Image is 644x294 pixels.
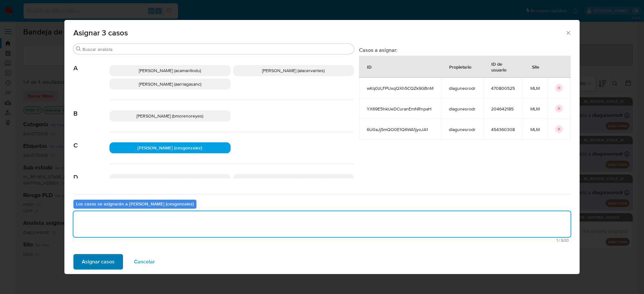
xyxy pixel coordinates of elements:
span: MLM [530,85,540,91]
button: icon-button [555,125,563,133]
div: [PERSON_NAME] (cesgonzalez) [109,142,231,153]
div: Propietario [441,59,479,74]
div: [PERSON_NAME] (dlagunesrodr) [233,174,354,185]
div: Site [524,59,547,74]
span: [PERSON_NAME] (dlagunesrodr) [261,176,326,183]
span: 204642185 [491,106,515,112]
button: Buscar [76,46,81,52]
button: Asignar casos [73,254,123,270]
button: Cancelar [126,254,163,270]
span: 454360308 [491,127,515,132]
h3: Casos a asignar: [359,47,571,53]
span: Máximo 500 caracteres [75,238,569,242]
span: dlagunesrodr [449,127,476,132]
input: Buscar analista [82,46,351,52]
span: wKq0zLFPUxqQXh5CQZk9GBnM [367,85,433,91]
button: icon-button [555,105,563,112]
span: MLM [530,127,540,132]
span: [PERSON_NAME] (aarriagasanc) [139,81,201,87]
span: Asignar 3 casos [73,29,565,37]
div: [PERSON_NAME] (dgoicochea) [109,174,231,185]
div: [PERSON_NAME] (aarriagasanc) [109,79,231,90]
span: [PERSON_NAME] (alacervantes) [262,67,325,74]
span: D [73,164,109,181]
div: [PERSON_NAME] (bmorenoreyes) [109,110,231,121]
span: 6U0aJj5mQO0E1Q6WA1jyoJA1 [367,127,433,132]
button: Cerrar ventana [565,30,571,35]
span: Asignar casos [82,255,115,269]
span: dlagunesrodr [449,106,476,112]
span: 470800525 [491,85,515,91]
span: dlagunesrodr [449,85,476,91]
span: [PERSON_NAME] (bmorenoreyes) [137,113,203,119]
div: [PERSON_NAME] (alacervantes) [233,65,354,76]
button: icon-button [555,84,563,92]
b: Los casos se asignarán a [PERSON_NAME] (cesgonzalez) [76,201,194,207]
span: C [73,132,109,149]
span: B [73,100,109,118]
div: assign-modal [64,20,580,274]
div: ID de usuario [484,56,522,77]
span: YX69E5hkUeDCuranEmNRnpaH [367,106,433,112]
div: ID [359,59,379,74]
span: A [73,55,109,72]
span: [PERSON_NAME] (acamarillodu) [139,67,201,74]
span: MLM [530,106,540,112]
span: [PERSON_NAME] (cesgonzalez) [137,145,202,151]
span: Cancelar [134,255,155,269]
div: [PERSON_NAME] (acamarillodu) [109,65,231,76]
span: [PERSON_NAME] (dgoicochea) [140,176,200,183]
